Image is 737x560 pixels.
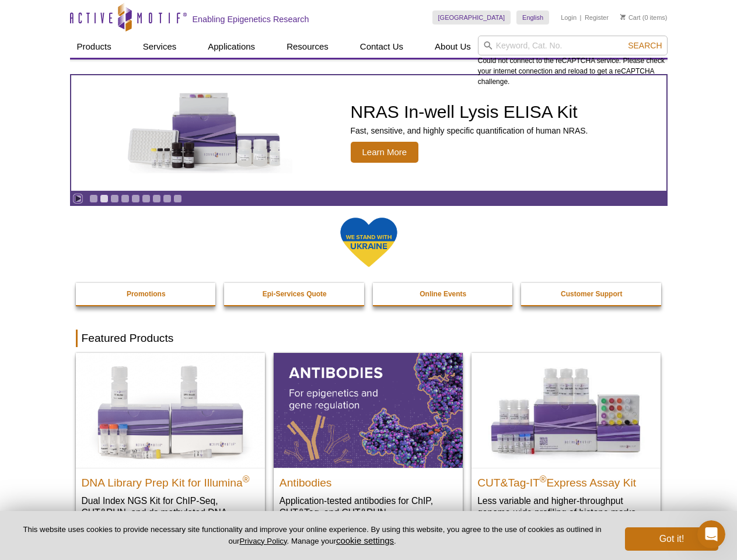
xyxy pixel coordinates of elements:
[432,10,511,24] a: [GEOGRAPHIC_DATA]
[173,194,182,203] a: Go to slide 9
[19,524,606,547] p: This website uses cookies to provide necessary site functionality and improve your online experie...
[420,290,466,298] strong: Online Events
[201,36,262,58] a: Applications
[625,527,718,551] button: Got it!
[471,353,661,530] a: CUT&Tag-IT® Express Assay Kit CUT&Tag-IT®Express Assay Kit Less variable and higher-throughput ge...
[477,495,655,519] p: Less variable and higher-throughput genome-wide profiling of histone marks​.
[89,194,98,203] a: Go to slide 1
[117,93,292,173] img: NRAS In-well Lysis ELISA Kit
[82,471,259,489] h2: DNA Library Prep Kit for Illumina
[540,474,547,484] sup: ®
[239,537,287,545] a: Privacy Policy
[152,194,161,203] a: Go to slide 7
[477,471,655,489] h2: CUT&Tag-IT Express Assay Kit
[516,10,549,24] a: English
[580,10,582,24] li: |
[478,36,668,55] input: Keyword, Cat. No.
[620,13,641,22] a: Cart
[561,13,577,22] a: Login
[243,474,250,484] sup: ®
[76,353,265,541] a: DNA Library Prep Kit for Illumina DNA Library Prep Kit for Illumina® Dual Index NGS Kit for ChIP-...
[351,103,588,121] h2: NRAS In-well Lysis ELISA Kit
[336,535,394,545] button: cookie settings
[110,194,119,203] a: Go to slide 3
[624,40,665,51] button: Search
[620,10,668,24] li: (0 items)
[121,194,130,203] a: Go to slide 4
[340,216,398,268] img: We Stand With Ukraine
[274,353,463,467] img: All Antibodies
[280,495,457,519] p: Application-tested antibodies for ChIP, CUT&Tag, and CUT&RUN.
[373,283,514,305] a: Online Events
[76,353,265,467] img: DNA Library Prep Kit for Illumina
[71,75,666,191] article: NRAS In-well Lysis ELISA Kit
[100,194,109,203] a: Go to slide 2
[142,194,151,203] a: Go to slide 6
[353,36,410,58] a: Contact Us
[521,283,662,305] a: Customer Support
[76,330,662,347] h2: Featured Products
[628,41,662,50] span: Search
[74,194,82,203] a: Toggle autoplay
[280,471,457,489] h2: Antibodies
[163,194,172,203] a: Go to slide 8
[620,14,626,20] img: Your Cart
[82,495,259,530] p: Dual Index NGS Kit for ChIP-Seq, CUT&RUN, and ds methylated DNA assays.
[351,142,419,163] span: Learn More
[585,13,609,22] a: Register
[71,75,666,191] a: NRAS In-well Lysis ELISA Kit NRAS In-well Lysis ELISA Kit Fast, sensitive, and highly specific qu...
[76,283,217,305] a: Promotions
[697,520,725,548] iframe: Intercom live chat
[280,36,336,58] a: Resources
[70,36,118,58] a: Products
[263,290,327,298] strong: Epi-Services Quote
[193,14,309,24] h2: Enabling Epigenetics Research
[471,353,661,467] img: CUT&Tag-IT® Express Assay Kit
[131,194,140,203] a: Go to slide 5
[224,283,365,305] a: Epi-Services Quote
[351,125,588,136] p: Fast, sensitive, and highly specific quantification of human NRAS.
[478,36,668,87] div: Could not connect to the reCAPTCHA service. Please check your internet connection and reload to g...
[136,36,184,58] a: Services
[428,36,478,58] a: About Us
[274,353,463,530] a: All Antibodies Antibodies Application-tested antibodies for ChIP, CUT&Tag, and CUT&RUN.
[127,290,166,298] strong: Promotions
[561,290,622,298] strong: Customer Support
